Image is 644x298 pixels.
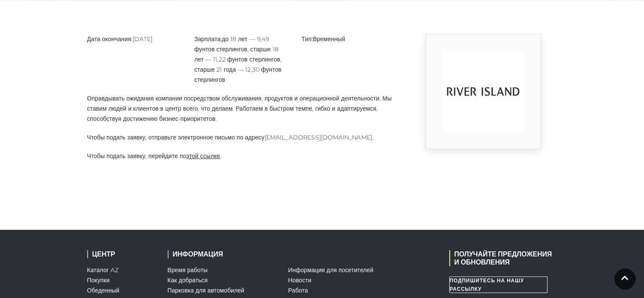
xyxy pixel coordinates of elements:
[87,276,110,284] a: Покупки
[87,266,119,274] a: Каталог AZ
[168,287,244,294] a: Парковка для автомобилей
[301,35,313,43] font: Тип:
[194,35,222,43] font: Зарплата:
[220,152,221,160] font: .
[288,287,308,294] a: Работа
[87,287,119,294] a: Обеденный
[450,277,524,292] font: Подпишитесь на нашу рассылку
[87,35,133,43] font: Дата окончания:
[92,250,115,258] font: ЦЕНТР
[87,134,265,141] font: Чтобы подать заявку, отправьте электронное письмо по адресу
[454,250,552,266] font: ПОЛУЧАЙТЕ ПРЕДЛОЖЕНИЯ И ОБНОВЛЕНИЯ
[168,276,208,284] a: Как добраться
[133,35,152,43] font: [DATE]
[288,276,312,284] a: Новости
[194,35,282,84] font: до 18 лет — 9,49 фунтов стерлингов, старше 18 лет — 11,22 фунтов стерлингов, старше 21 года — 12,...
[288,266,373,274] a: Информация для посетителей
[443,51,523,132] img: 9_1554823252_w6od.png
[449,276,547,293] a: Подпишитесь на нашу рассылку
[264,134,372,141] a: [EMAIL_ADDRESS][DOMAIN_NAME]
[186,152,220,160] a: этой ссылке
[173,250,223,258] font: ИНФОРМАЦИЯ
[87,95,392,123] font: Оправдывать ожидания компании посредством обслуживания, продуктов и операционной деятельности. Мы...
[87,152,186,160] font: Чтобы подать заявку, перейдите по
[168,266,208,274] a: Время работы
[372,134,373,141] font: .
[313,35,345,43] font: Временный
